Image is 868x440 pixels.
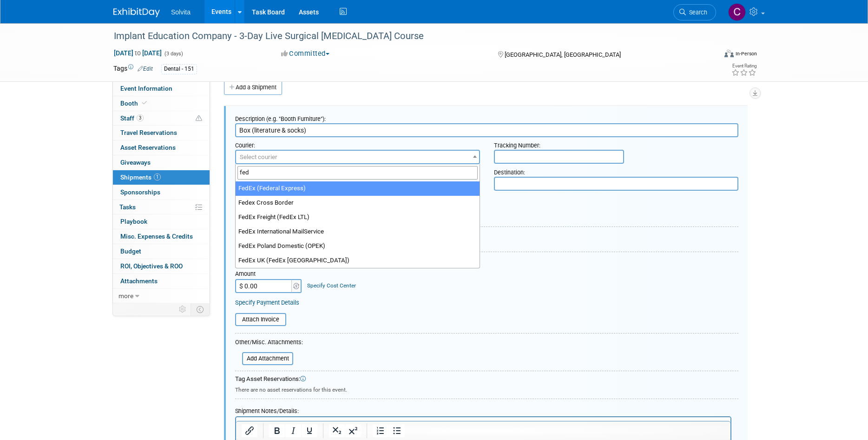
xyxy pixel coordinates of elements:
[735,50,757,57] div: In-Person
[235,299,299,306] a: Specify Payment Details
[278,49,333,59] button: Committed
[307,282,356,289] a: Specify Cost Center
[224,80,282,95] a: Add a Shipment
[728,3,746,21] img: Cindy Miller
[138,66,153,72] a: Edit
[235,259,738,268] div: Cost:
[731,64,756,68] div: Event Rating
[113,96,210,111] a: Booth
[113,111,210,126] a: Staff3
[113,155,210,170] a: Giveaways
[113,64,153,74] td: Tags
[120,218,147,225] span: Playbook
[113,259,210,273] a: ROI, Objectives & ROO
[137,114,144,121] span: 3
[113,81,210,96] a: Event Information
[113,140,210,155] a: Asset Reservations
[302,424,317,437] button: Underline
[661,48,757,62] div: Event Format
[505,51,621,58] span: [GEOGRAPHIC_DATA], [GEOGRAPHIC_DATA]
[236,196,480,210] li: Fedex Cross Border
[118,292,133,300] span: more
[120,173,161,181] span: Shipments
[113,274,210,288] a: Attachments
[111,28,702,45] div: Implant Education Company - 3-Day Live Surgical [MEDICAL_DATA] Course
[120,159,151,166] span: Giveaways
[175,303,191,315] td: Personalize Event Tab Strip
[164,51,183,57] span: (3 days)
[235,270,302,279] div: Amount
[113,200,210,214] a: Tasks
[113,126,210,140] a: Travel Reservations
[494,137,739,150] div: Tracking Number:
[120,233,193,240] span: Misc. Expenses & Credits
[236,253,480,268] li: FedEx UK (FedEx [GEOGRAPHIC_DATA])
[120,100,149,107] span: Booth
[373,424,388,437] button: Numbered list
[345,424,361,437] button: Superscript
[120,129,177,136] span: Travel Reservations
[236,239,480,253] li: FedEx Poland Domestic (OPEK)
[269,424,285,437] button: Bold
[235,137,480,150] div: Courier:
[120,144,176,151] span: Asset Reservations
[119,203,136,211] span: Tasks
[235,338,303,349] div: Other/Misc. Attachments:
[240,153,277,160] span: Select courier
[494,164,739,177] div: Destination:
[673,4,716,20] a: Search
[120,247,141,255] span: Budget
[142,100,147,106] i: Booth reservation complete
[113,214,210,229] a: Playbook
[389,424,405,437] button: Bullet list
[285,424,301,437] button: Italic
[120,188,160,196] span: Sponsorships
[242,424,257,437] button: Insert/edit link
[191,303,210,315] td: Toggle Event Tabs
[120,277,158,285] span: Attachments
[113,49,162,57] span: [DATE] [DATE]
[236,210,480,225] li: FedEx Freight (FedEx LTL)
[235,375,738,384] div: Tag Asset Reservations:
[724,50,734,57] img: Format-Inperson.png
[236,181,480,196] li: FedEx (Federal Express)
[120,262,183,270] span: ROI, Objectives & ROO
[329,424,345,437] button: Subscript
[113,244,210,259] a: Budget
[171,8,191,16] span: Solvita
[113,170,210,185] a: Shipments1
[236,225,480,239] li: FedEx International MailService
[235,403,731,416] div: Shipment Notes/Details:
[113,289,210,303] a: more
[120,114,144,122] span: Staff
[237,166,478,180] input: Search...
[686,9,707,16] span: Search
[133,49,142,57] span: to
[154,173,161,180] span: 1
[113,229,210,244] a: Misc. Expenses & Credits
[113,8,160,17] img: ExhibitDay
[120,85,172,92] span: Event Information
[235,384,738,394] div: There are no asset reservations for this event.
[235,111,738,123] div: Description (e.g. "Booth Furniture"):
[161,64,197,74] div: Dental - 151
[196,114,202,123] span: Potential Scheduling Conflict -- at least one attendee is tagged in another overlapping event.
[113,185,210,200] a: Sponsorships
